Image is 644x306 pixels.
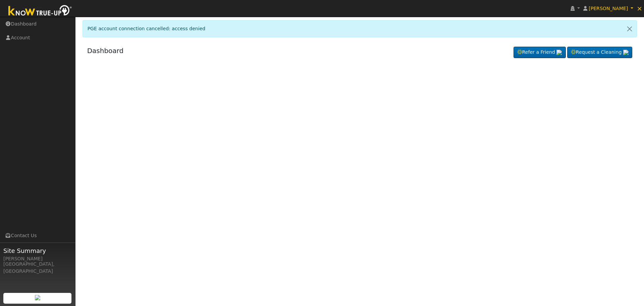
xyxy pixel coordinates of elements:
a: Refer a Friend [514,47,566,58]
a: Dashboard [87,47,124,55]
div: [PERSON_NAME] [3,255,72,262]
img: retrieve [623,50,629,55]
img: retrieve [35,295,40,300]
a: Request a Cleaning [567,47,632,58]
a: Close [623,20,637,37]
div: PGE account connection cancelled: access denied [83,20,637,37]
span: Site Summary [3,246,72,255]
img: retrieve [556,50,562,55]
img: Know True-Up [5,4,75,19]
span: [PERSON_NAME] [589,6,628,11]
span: × [637,4,642,12]
div: [GEOGRAPHIC_DATA], [GEOGRAPHIC_DATA] [3,261,72,275]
